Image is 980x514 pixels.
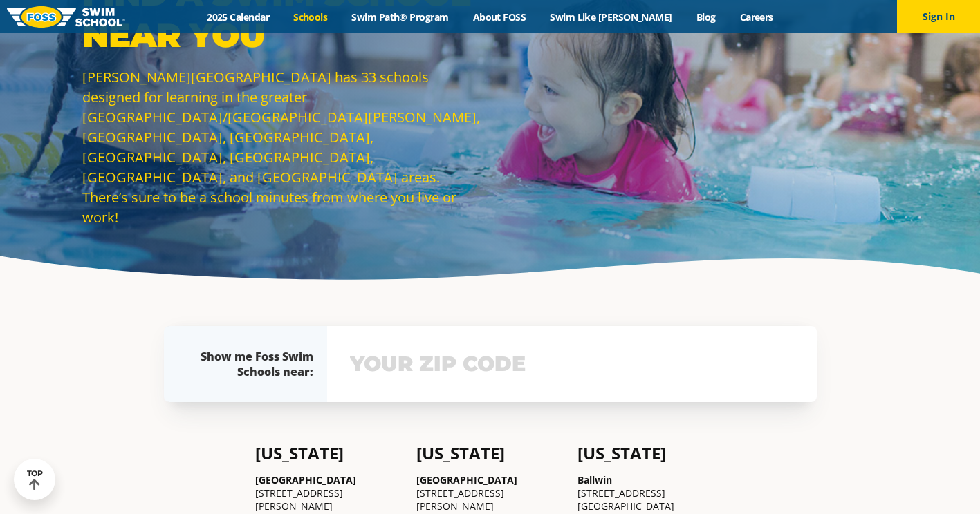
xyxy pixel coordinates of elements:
div: TOP [27,469,43,491]
a: Careers [728,10,785,23]
h4: [US_STATE] [416,444,564,463]
a: Swim Path® Program [340,10,461,23]
a: Ballwin [577,473,612,486]
h4: [US_STATE] [577,444,725,463]
p: [PERSON_NAME][GEOGRAPHIC_DATA] has 33 schools designed for learning in the greater [GEOGRAPHIC_DA... [82,67,483,227]
a: [GEOGRAPHIC_DATA] [416,473,517,486]
a: Swim Like [PERSON_NAME] [538,10,685,23]
h4: [US_STATE] [255,444,403,463]
input: YOUR ZIP CODE [346,344,797,384]
a: [GEOGRAPHIC_DATA] [255,473,356,486]
div: Show me Foss Swim Schools near: [192,349,313,379]
img: FOSS Swim School Logo [7,6,125,28]
a: Schools [281,10,340,23]
a: Blog [684,10,728,23]
a: About FOSS [461,10,538,23]
a: 2025 Calendar [195,10,281,23]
